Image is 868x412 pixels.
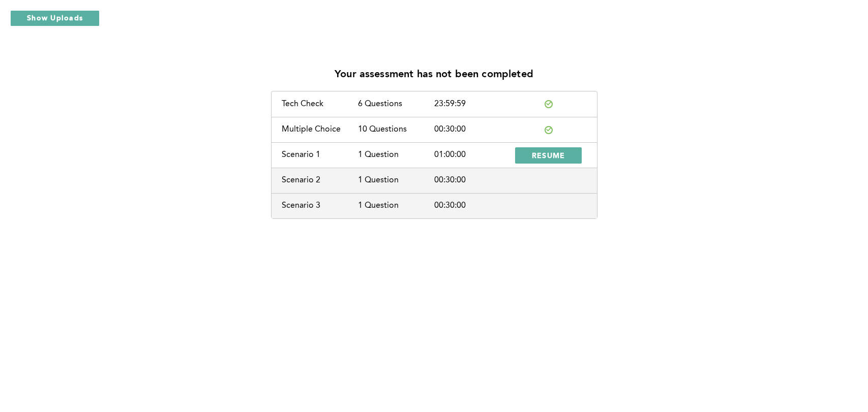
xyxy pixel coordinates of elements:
div: 1 Question [358,150,434,160]
div: 23:59:59 [434,100,511,109]
div: Multiple Choice [282,125,358,134]
button: RESUME [515,147,582,164]
div: 1 Question [358,176,434,185]
button: Show Uploads [10,10,100,26]
div: Tech Check [282,100,358,109]
span: RESUME [532,150,565,160]
div: 6 Questions [358,100,434,109]
p: Your assessment has not been completed [335,69,533,81]
div: 1 Question [358,201,434,210]
div: 00:30:00 [434,201,511,210]
div: Scenario 1 [282,150,358,160]
div: 01:00:00 [434,150,511,160]
div: 10 Questions [358,125,434,134]
div: 00:30:00 [434,125,511,134]
div: 00:30:00 [434,176,511,185]
div: Scenario 3 [282,201,358,210]
div: Scenario 2 [282,176,358,185]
